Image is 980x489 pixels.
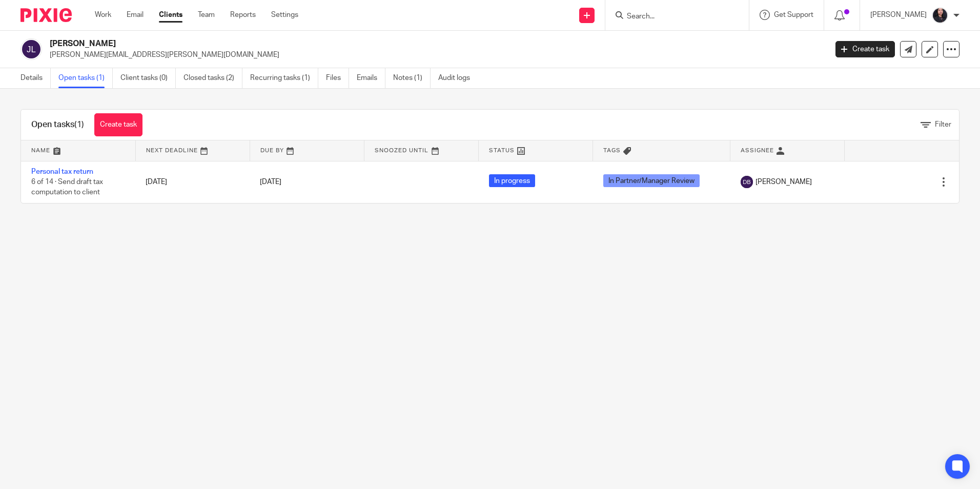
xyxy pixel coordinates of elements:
[198,10,215,20] a: Team
[31,178,103,196] span: 6 of 14 · Send draft tax computation to client
[250,68,318,88] a: Recurring tasks (1)
[375,148,428,153] span: Snoozed Until
[230,10,256,20] a: Reports
[603,148,621,153] span: Tags
[489,174,535,187] span: In progress
[935,121,951,128] span: Filter
[31,168,93,175] a: Personal tax return
[932,7,948,24] img: MicrosoftTeams-image.jfif
[31,119,84,130] h1: Open tasks
[127,10,144,20] a: Email
[326,68,349,88] a: Files
[21,8,72,22] img: Pixie
[260,178,281,186] span: [DATE]
[94,113,142,136] a: Create task
[135,161,250,203] td: [DATE]
[835,41,895,57] a: Create task
[21,38,42,60] img: svg%3E
[95,10,111,20] a: Work
[74,120,84,129] span: (1)
[870,10,927,20] p: [PERSON_NAME]
[489,148,515,153] span: Status
[50,38,666,49] h2: [PERSON_NAME]
[183,68,242,88] a: Closed tasks (2)
[603,174,700,187] span: In Partner/Manager Review
[120,68,176,88] a: Client tasks (0)
[774,11,813,18] span: Get Support
[271,10,298,20] a: Settings
[393,68,431,88] a: Notes (1)
[741,176,753,188] img: svg%3E
[357,68,385,88] a: Emails
[756,177,812,187] span: [PERSON_NAME]
[159,10,182,20] a: Clients
[626,12,718,22] input: Search
[50,50,820,60] p: [PERSON_NAME][EMAIL_ADDRESS][PERSON_NAME][DOMAIN_NAME]
[21,68,51,88] a: Details
[58,68,113,88] a: Open tasks (1)
[438,68,478,88] a: Audit logs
